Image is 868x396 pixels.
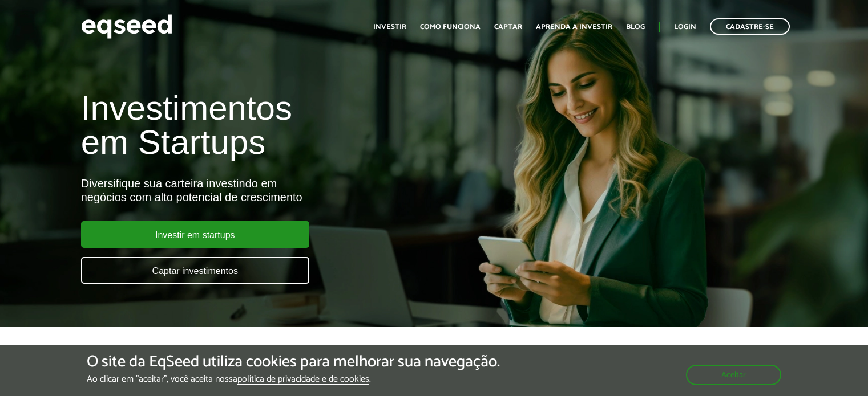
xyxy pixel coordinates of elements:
h1: Investimentos em Startups [81,91,498,160]
img: EqSeed [81,11,172,42]
a: política de privacidade e de cookies [237,375,369,385]
a: Investir em startups [81,221,309,248]
h5: O site da EqSeed utiliza cookies para melhorar sua navegação. [87,353,500,371]
a: Investir [373,23,406,31]
div: Diversifique sua carteira investindo em negócios com alto potencial de crescimento [81,177,498,204]
a: Aprenda a investir [536,23,612,31]
a: Blog [626,23,645,31]
a: Cadastre-se [710,18,790,35]
a: Captar [494,23,522,31]
p: Ao clicar em "aceitar", você aceita nossa . [87,374,500,385]
a: Como funciona [420,23,481,31]
a: Login [674,23,696,31]
button: Aceitar [686,365,781,385]
a: Captar investimentos [81,257,309,284]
